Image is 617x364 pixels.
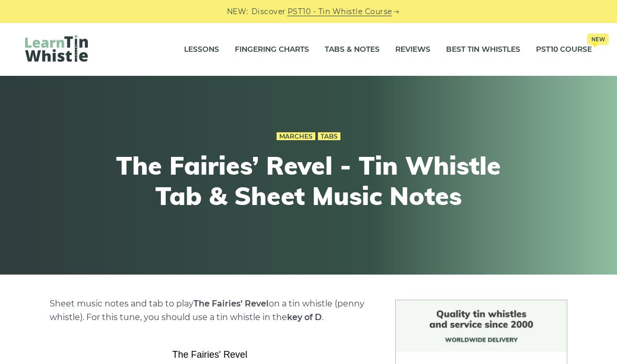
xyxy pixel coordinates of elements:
a: Reviews [395,37,430,63]
a: Best Tin Whistles [446,37,520,63]
a: Lessons [184,37,219,63]
p: Sheet music notes and tab to play on a tin whistle (penny whistle). For this tune, you should use... [50,297,370,324]
a: Tabs & Notes [325,37,380,63]
a: Marches [277,132,315,141]
strong: key of D [287,312,322,322]
h1: The Fairies’ Revel - Tin Whistle Tab & Sheet Music Notes [116,151,501,211]
strong: The Fairies’ Revel [193,299,269,309]
span: New [587,33,609,45]
a: Tabs [318,132,340,141]
a: Fingering Charts [235,37,309,63]
img: LearnTinWhistle.com [25,35,88,62]
a: PST10 CourseNew [536,37,592,63]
